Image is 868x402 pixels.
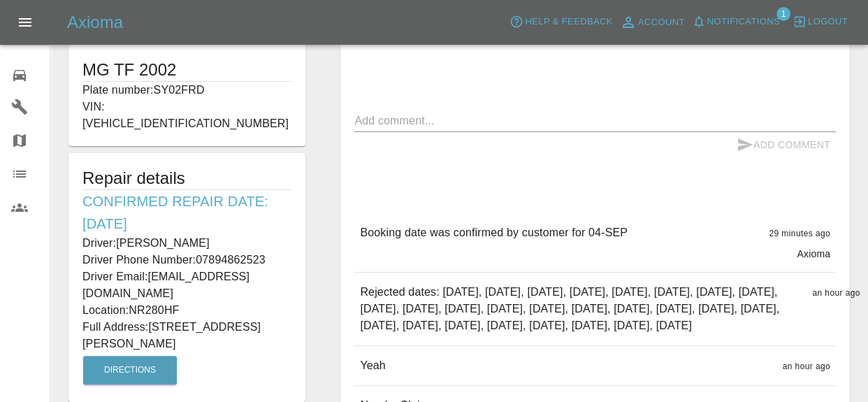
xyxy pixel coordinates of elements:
span: 29 minutes ago [769,229,830,238]
p: Booking date was confirmed by customer for 04-SEP [360,224,628,241]
p: Axioma [797,247,830,261]
p: Plate number: SY02FRD [82,82,291,99]
span: Logout [808,14,848,30]
button: Help & Feedback [506,11,616,33]
h5: Axioma [67,11,123,34]
span: Notifications [707,14,780,30]
button: Logout [789,11,851,33]
p: Driver: [PERSON_NAME] [82,235,291,252]
span: Account [638,15,685,31]
p: Yeah [360,357,386,374]
p: Full Address: [STREET_ADDRESS][PERSON_NAME] [82,319,291,352]
p: VIN: [VEHICLE_IDENTIFICATION_NUMBER] [82,99,291,132]
p: Location: NR280HF [82,302,291,319]
span: an hour ago [783,361,830,371]
span: 1 [776,7,790,21]
button: Notifications [688,11,783,33]
p: Rejected dates: [DATE], [DATE], [DATE], [DATE], [DATE], [DATE], [DATE], [DATE], [DATE], [DATE], [... [360,284,801,334]
h1: MG TF 2002 [82,59,291,81]
h6: Confirmed Repair Date: [DATE] [82,190,291,235]
span: an hour ago [812,288,860,298]
h5: Repair details [82,167,291,189]
button: Directions [83,356,177,385]
p: Driver Phone Number: 07894862523 [82,252,291,268]
button: Open drawer [8,6,42,39]
a: Account [616,11,688,34]
p: Driver Email: [EMAIL_ADDRESS][DOMAIN_NAME] [82,268,291,302]
span: Help & Feedback [525,14,612,30]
